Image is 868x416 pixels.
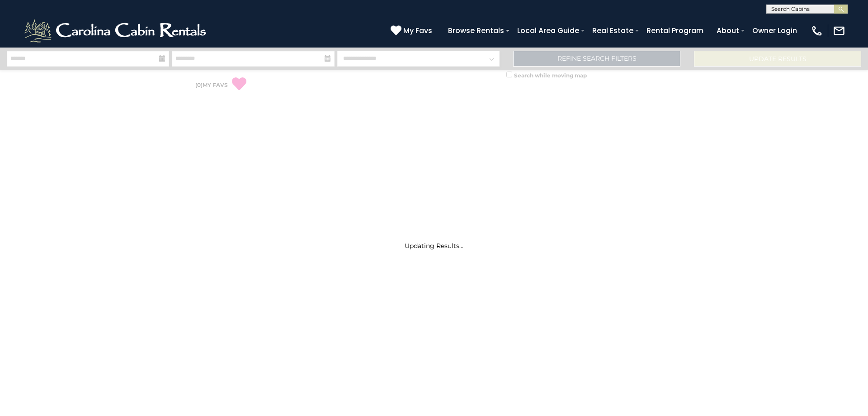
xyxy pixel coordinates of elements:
a: Real Estate [588,23,638,38]
img: phone-regular-white.png [811,24,823,37]
a: Rental Program [642,23,708,38]
a: Browse Rentals [443,23,509,38]
a: My Favs [391,25,434,37]
a: About [712,23,744,38]
a: Owner Login [748,23,802,38]
img: White-1-2.png [23,17,210,44]
span: My Favs [403,25,432,36]
a: Local Area Guide [513,23,584,38]
img: mail-regular-white.png [833,24,845,37]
